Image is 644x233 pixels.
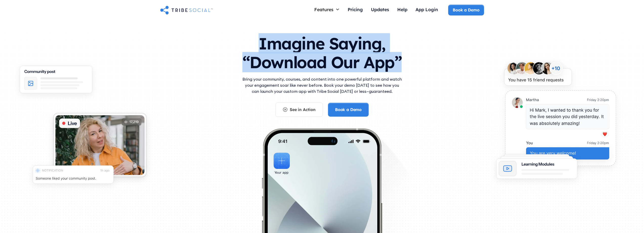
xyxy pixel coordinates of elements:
[45,107,155,187] img: An illustration of Live video
[496,84,625,177] img: An illustration of chat
[489,150,584,187] img: An illustration of Learning Modules
[314,7,334,12] div: Features
[310,5,344,14] div: Features
[411,5,442,15] a: App Login
[371,7,389,12] div: Updates
[290,107,316,112] div: See in Action
[348,7,363,12] div: Pricing
[328,103,369,116] a: Book a Demo
[448,5,484,15] a: Book a Demo
[275,102,323,117] a: See in Action
[241,29,403,74] h1: Imagine Saying, “Download Our App”
[160,5,213,15] a: home
[13,61,99,102] img: An illustration of Community Feed
[393,5,411,15] a: Help
[397,7,407,12] div: Help
[496,56,580,96] img: An illustration of New friends requests
[367,5,393,15] a: Updates
[416,7,438,12] div: App Login
[344,5,367,15] a: Pricing
[275,170,288,175] div: Your app
[26,160,120,192] img: An illustration of push notification
[241,76,403,94] p: Bring your community, courses, and content into one powerful platform and watch your engagement s...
